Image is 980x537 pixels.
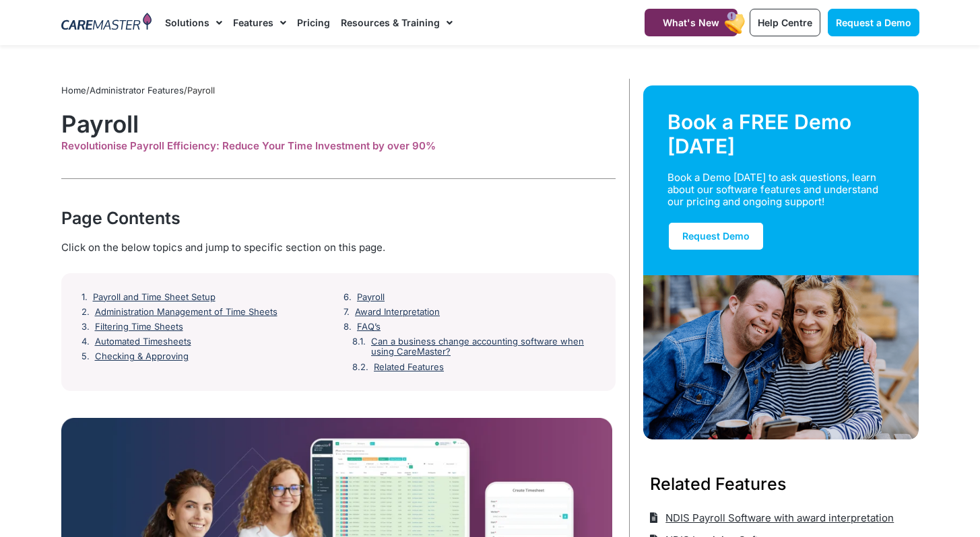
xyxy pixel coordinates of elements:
[667,221,764,251] a: Request Demo
[836,17,911,28] span: Request a Demo
[90,85,184,96] a: Administrator Features
[61,206,616,230] div: Page Contents
[645,9,738,36] a: What's New
[750,9,820,36] a: Help Centre
[61,85,215,96] span: / /
[355,307,440,318] a: Award Interpretation
[61,110,616,138] h1: Payroll
[371,336,595,357] a: Can a business change accounting software when using CareMaster?
[667,172,879,208] div: Book a Demo [DATE] to ask questions, learn about our software features and understand our pricing...
[374,362,444,373] a: Related Features
[758,17,812,28] span: Help Centre
[61,85,86,96] a: Home
[95,322,183,332] a: Filtering Time Sheets
[95,307,277,318] a: Administration Management of Time Sheets
[357,322,381,332] a: FAQ’s
[61,240,616,255] div: Click on the below topics and jump to specific section on this page.
[187,85,215,96] span: Payroll
[650,507,894,529] a: NDIS Payroll Software with award interpretation
[61,13,152,33] img: CareMaster Logo
[663,17,719,28] span: What's New
[95,351,189,362] a: Checking & Approving
[643,275,919,439] img: Support Worker and NDIS Participant out for a coffee.
[650,472,913,496] h3: Related Features
[828,9,919,36] a: Request a Demo
[93,292,216,303] a: Payroll and Time Sheet Setup
[667,110,895,158] div: Book a FREE Demo [DATE]
[662,507,894,529] span: NDIS Payroll Software with award interpretation
[682,230,750,242] span: Request Demo
[61,140,616,152] div: Revolutionise Payroll Efficiency: Reduce Your Time Investment by over 90%
[357,292,385,303] a: Payroll
[95,336,191,347] a: Automated Timesheets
